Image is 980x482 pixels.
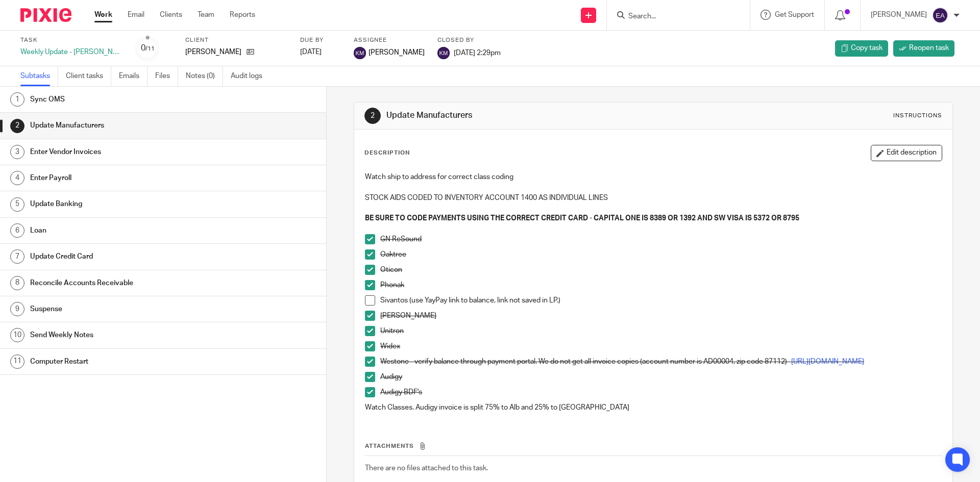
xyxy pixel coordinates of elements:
p: Sivantos (use YayPay link to balance, link not saved in LP.) [380,295,941,306]
img: svg%3E [932,7,948,23]
p: [PERSON_NAME] [185,47,241,57]
p: Audigy BDF's [380,387,941,397]
h1: Send Weekly Notes [30,327,221,343]
a: Reopen task [893,40,954,57]
p: STOCK AIDS CODED TO INVENTORY ACCOUNT 1400 AS INDIVIDUAL LINES [365,193,941,203]
span: [PERSON_NAME] [369,47,425,58]
p: Audigy [380,372,941,382]
small: /11 [145,46,155,52]
a: Email [128,10,144,20]
p: GN ReSound [380,234,941,244]
h1: Loan [30,223,221,238]
p: Description [364,149,410,157]
a: Emails [119,66,148,86]
div: Instructions [893,112,942,120]
a: Copy task [835,40,888,57]
a: Team [198,10,214,20]
span: There are no files attached to this task. [365,465,488,472]
p: Unitron [380,326,941,336]
h1: Computer Restart [30,354,221,369]
label: Closed by [437,36,501,44]
div: 9 [10,302,24,316]
div: 10 [10,328,24,342]
span: Reopen task [909,43,949,53]
a: Clients [160,10,182,20]
label: Task [20,36,122,44]
a: Work [94,10,112,20]
span: Attachments [365,443,414,449]
span: Get Support [775,11,814,18]
a: Notes (0) [186,66,223,86]
div: 2 [364,108,381,124]
div: 4 [10,171,24,185]
label: Client [185,36,287,44]
div: [DATE] [300,47,341,57]
p: Watch ship to address for correct class coding [365,172,941,182]
div: 8 [10,276,24,290]
p: Widex [380,341,941,351]
h1: Update Credit Card [30,249,221,264]
div: 3 [10,145,24,159]
p: Westone - verify balance through payment portal. We do not get all invoice copies (account number... [380,357,941,367]
a: [URL][DOMAIN_NAME] [791,358,864,365]
p: Oticon [380,265,941,275]
h1: Enter Vendor Invoices [30,144,221,160]
div: Weekly Update - [PERSON_NAME] [20,47,122,57]
button: Edit description [871,145,942,161]
span: [DATE] 2:29pm [454,49,501,56]
div: 2 [10,119,24,133]
div: 5 [10,197,24,212]
img: svg%3E [437,47,450,59]
p: Phonak [380,280,941,290]
input: Search [627,12,719,21]
h1: Sync OMS [30,92,221,107]
div: 1 [10,92,24,107]
div: 11 [10,354,24,369]
a: Reports [230,10,255,20]
p: [PERSON_NAME] [871,10,927,20]
p: [PERSON_NAME] [380,311,941,321]
a: Subtasks [20,66,58,86]
h1: Update Manufacturers [386,110,675,121]
a: Client tasks [66,66,111,86]
p: Watch Classes. Audigy invoice is split 75% to Alb and 25% to [GEOGRAPHIC_DATA] [365,402,941,413]
a: Audit logs [231,66,270,86]
h1: Reconcile Accounts Receivable [30,275,221,291]
div: 7 [10,249,24,264]
div: 6 [10,223,24,238]
h1: Update Manufacturers [30,118,221,133]
label: Due by [300,36,341,44]
strong: BE SURE TO CODE PAYMENTS USING THE CORRECT CREDIT CARD - CAPITAL ONE IS 8389 OR 1392 AND SW VISA ... [365,215,799,222]
img: Pixie [20,8,71,22]
img: svg%3E [354,47,366,59]
span: Copy task [851,43,883,53]
label: Assignee [354,36,425,44]
h1: Suspense [30,301,221,317]
div: 0 [141,42,155,54]
h1: Enter Payroll [30,170,221,186]
p: Oaktree [380,249,941,260]
h1: Update Banking [30,196,221,212]
a: Files [155,66,178,86]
